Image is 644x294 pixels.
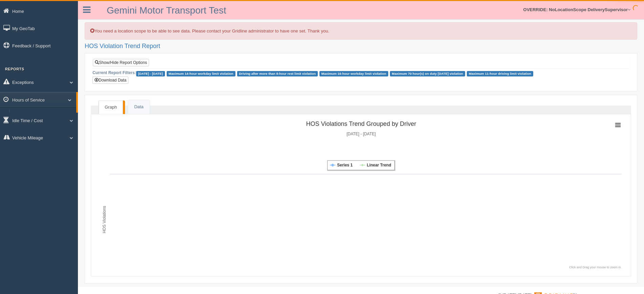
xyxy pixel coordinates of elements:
span: Driving after more than 8-hour rest limit violation [237,71,318,76]
span: Current Report Filters: [92,70,136,76]
button: Download Data [92,76,128,84]
h2: HOS Violation Trend Report [85,43,637,50]
span: Maximum 14-hour workday limit violation [167,71,235,76]
tspan: HOS Violations Trend Grouped by Driver [306,120,416,127]
tspan: Series 1 [337,163,353,167]
a: Data [128,100,149,114]
div: You need a location scope to be able to see data. Please contact your Gridline administrator to h... [85,22,637,40]
span: [DATE] - [DATE] [136,71,165,76]
span: Maximum 11-hour driving limit violation [467,71,533,76]
tspan: Linear Trend [367,163,391,167]
tspan: [DATE] - [DATE] [347,132,376,136]
a: HOS Violations [12,109,76,121]
span: Maximum 16-hour workday limit violation [319,71,388,76]
a: Gemini Motor Transport Test [107,5,226,16]
tspan: Click and Drag your mouse to zoom in. [569,266,622,269]
span: Maximum 70 hour(s) on duty [DATE] violation [390,71,465,76]
tspan: HOS Violations [102,206,107,233]
a: Show/Hide Report Options [93,59,149,66]
a: Graph [99,100,123,114]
